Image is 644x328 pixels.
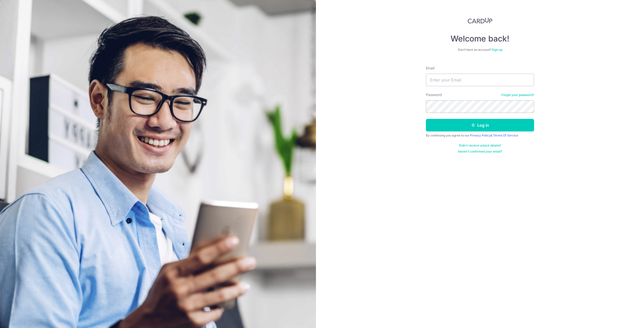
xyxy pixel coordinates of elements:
label: Password [426,92,442,97]
a: Haven't confirmed your email? [458,150,502,154]
a: Privacy Policy [470,133,491,137]
h4: Welcome back! [426,34,534,44]
a: Sign up [492,48,502,52]
input: Enter your Email [426,74,534,86]
a: Forgot your password? [501,93,534,97]
div: Don’t have an account? [426,48,534,52]
button: Log in [426,119,534,131]
label: Email [426,66,434,71]
div: By continuing you agree to our & [426,133,534,137]
a: Didn't receive unlock details? [459,144,501,148]
a: Terms Of Service [493,133,518,137]
img: CardUp Logo [468,18,492,24]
